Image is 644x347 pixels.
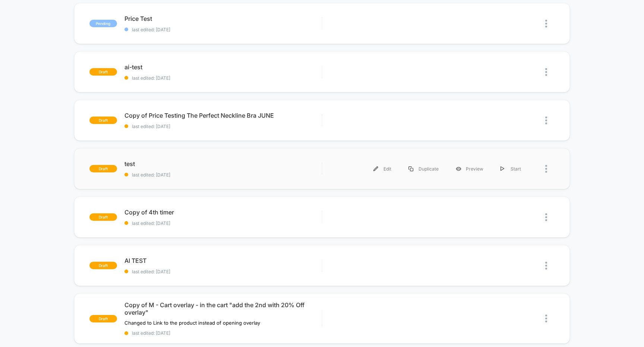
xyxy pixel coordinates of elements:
[124,269,322,274] span: last edited: [DATE]
[124,15,322,22] span: Price Test
[89,315,117,322] span: draft
[124,27,322,32] span: last edited: [DATE]
[545,262,547,270] img: close
[124,330,322,336] span: last edited: [DATE]
[89,165,117,172] span: draft
[124,124,322,129] span: last edited: [DATE]
[447,160,492,177] div: Preview
[89,117,117,124] span: draft
[124,208,322,216] span: Copy of 4th timer
[89,262,117,269] span: draft
[124,75,322,81] span: last edited: [DATE]
[492,160,530,177] div: Start
[501,166,504,171] img: menu
[124,172,322,178] span: last edited: [DATE]
[545,68,547,76] img: close
[373,166,378,171] img: menu
[545,213,547,221] img: close
[408,166,413,171] img: menu
[545,315,547,322] img: close
[124,160,322,168] span: test
[365,160,400,177] div: Edit
[124,63,322,71] span: ai-test
[124,257,322,264] span: AI TEST
[89,68,117,76] span: draft
[400,160,447,177] div: Duplicate
[545,20,547,28] img: close
[124,320,262,326] span: Changed to Link to the product instead of opening overlay
[545,165,547,173] img: close
[124,301,322,316] span: Copy of M - Cart overlay - in the cart "add the 2nd with 20% Off overlay"
[545,117,547,124] img: close
[89,213,117,221] span: draft
[89,20,117,27] span: Pending
[124,112,322,119] span: Copy of Price Testing The Perfect Neckline Bra JUNE
[124,220,322,226] span: last edited: [DATE]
